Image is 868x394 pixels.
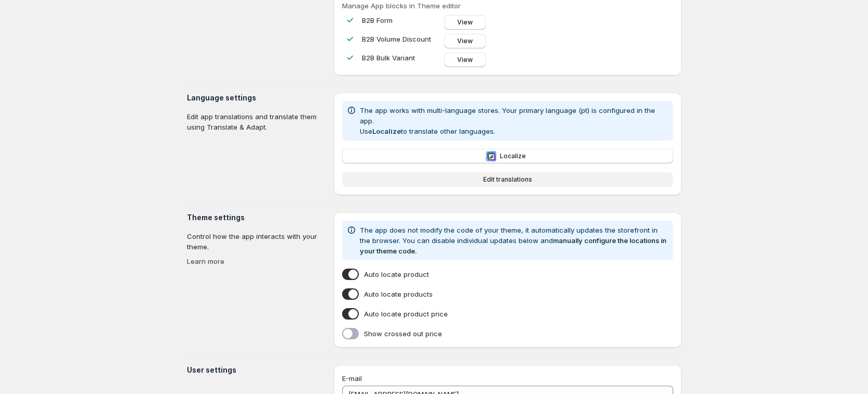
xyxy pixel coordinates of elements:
[187,93,326,103] h3: Language settings
[187,257,224,265] a: Learn more
[444,15,486,30] a: View
[187,365,326,375] h3: User settings
[444,34,486,48] a: View
[500,152,526,160] span: Localize
[342,1,673,11] p: Manage App blocks in Theme editor
[372,127,401,135] b: Localize
[457,18,473,27] span: View
[342,149,673,163] button: LocalizeLocalize
[187,111,326,132] p: Edit app translations and translate them using Translate & Adapt.
[360,225,669,256] p: The app does not modify the code of your theme, it automatically updates the storefront in the br...
[364,328,442,339] span: Show crossed out price
[483,175,532,184] span: Edit translations
[342,374,362,383] span: E-mail
[362,15,440,26] p: B2B Form
[360,105,669,136] p: The app works with multi-language stores. Your primary language (pt) is configured in the app. Us...
[457,56,473,64] span: View
[364,269,429,279] span: Auto locate product
[342,172,673,187] button: Edit translations
[364,289,433,299] span: Auto locate products
[360,236,666,255] a: manually configure the locations in your theme code.
[364,309,448,319] span: Auto locate product price
[486,151,496,161] img: Localize
[187,212,326,223] h3: Theme settings
[362,53,440,63] p: B2B Bulk Variant
[362,34,440,44] p: B2B Volume Discount
[444,53,486,67] a: View
[187,231,326,252] p: Control how the app interacts with your theme.
[457,37,473,45] span: View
